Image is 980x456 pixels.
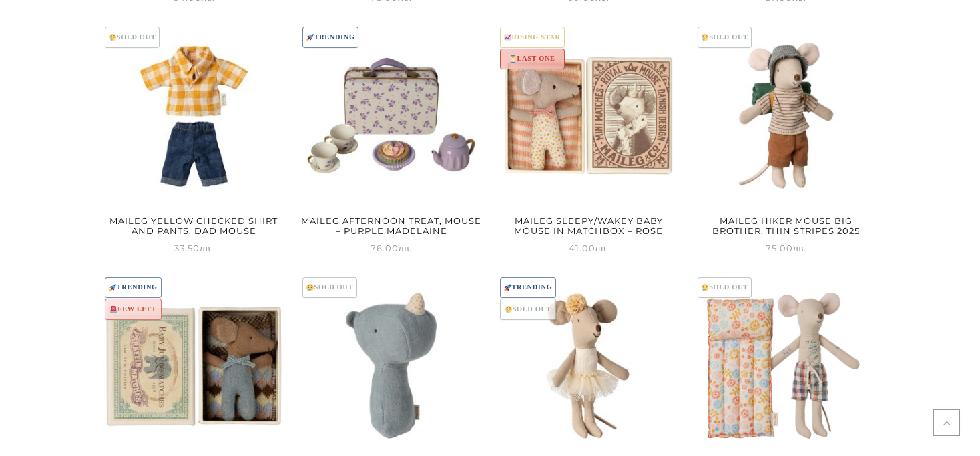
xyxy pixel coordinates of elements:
[498,25,680,255] a: 📈RISING STAR⏳LAST ONEMaileg Sleepy/Wakey Baby Mouse In Matchbox – Rose 41.00лв.
[695,212,877,241] h2: Maileg Hiker Mouse Big Brother, Thin stripes 2025
[766,243,807,253] span: 75.00
[569,243,609,253] span: 41.00
[695,25,877,255] a: 😢SOLD OUTMaileg Hiker Mouse Big Brother, Thin stripes 2025 75.00лв.
[103,25,285,255] a: 😢SOLD OUTMaileg Yellow checked shirt and pants, Dad mouse 33.50лв.
[399,243,413,253] span: лв.
[498,212,680,241] h2: Maileg Sleepy/Wakey Baby Mouse In Matchbox – Rose
[300,25,483,255] a: 🚀TRENDINGMaileg Afternoon treat, Mouse – Purple Madelaine 76.00лв.
[371,243,413,253] span: 76.00
[200,243,214,253] span: лв.
[103,212,285,241] h2: Maileg Yellow checked shirt and pants, Dad mouse
[300,212,483,241] h2: Maileg Afternoon treat, Mouse – Purple Madelaine
[793,243,807,253] span: лв.
[174,243,214,253] span: 33.50
[595,243,609,253] span: лв.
